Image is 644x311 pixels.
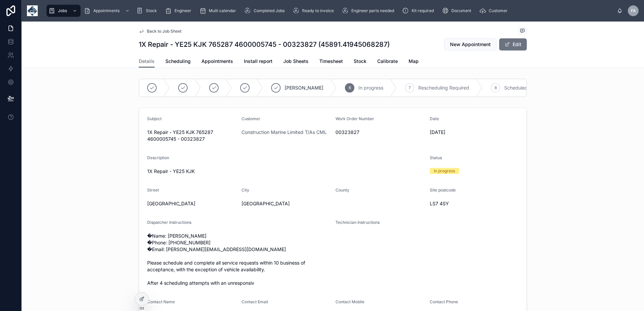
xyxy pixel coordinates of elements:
[504,84,528,91] span: Scheduled
[165,55,191,69] a: Scheduling
[444,38,496,50] button: New Appointment
[477,5,512,17] a: Customer
[494,85,497,91] span: 8
[358,84,383,91] span: In progress
[139,58,155,65] span: Details
[139,29,182,34] a: Back to Job Sheet
[197,5,241,17] a: Multi calendar
[43,3,617,18] div: scrollable content
[418,84,469,91] span: Rescheduling Required
[283,55,309,69] a: Job Sheets
[354,55,366,69] a: Stock
[147,168,195,174] span: 1X Repair - YE25 KJK
[409,55,419,69] a: Map
[489,8,508,13] span: Customer
[319,55,343,69] a: Timesheet
[340,5,399,17] a: Engineer parts needed
[139,40,390,49] h1: 1X Repair - YE25 KJK 765287 4600005745 - 00323827 (45891.41945068287)
[631,8,636,13] span: FA
[134,5,162,17] a: Stock
[254,8,285,13] span: Completed Jobs
[241,116,260,121] span: Customer
[400,5,439,17] a: Kit required
[147,200,236,207] span: [GEOGRAPHIC_DATA]
[377,55,398,69] a: Calibrate
[302,8,334,13] span: Ready to invoice
[335,129,424,136] span: 00323827
[46,5,80,17] a: Jobs
[146,8,157,13] span: Stock
[440,5,476,17] a: Document
[147,129,236,142] span: 1X Repair - YE25 KJK 765287 4600005745 - 00323827
[147,187,159,193] span: Street
[354,58,366,65] span: Stock
[241,299,268,304] span: Contact Email
[147,116,162,121] span: Subject
[27,5,38,16] img: App logo
[291,5,339,17] a: Ready to invoice
[244,58,272,65] span: Install report
[147,233,330,286] span: �Name: [PERSON_NAME] �Phone: [PHONE_NUMBER] �Email: [PERSON_NAME][EMAIL_ADDRESS][DOMAIN_NAME] Ple...
[93,8,120,13] span: Appointments
[377,58,398,65] span: Calibrate
[434,168,455,174] div: In progress
[163,5,196,17] a: Engineer
[499,38,527,50] button: Edit
[351,8,394,13] span: Engineer parts needed
[409,85,411,91] span: 7
[409,58,419,65] span: Map
[244,55,272,69] a: Install report
[139,55,155,68] a: Details
[430,116,439,121] span: Date
[450,41,491,48] span: New Appointment
[242,5,289,17] a: Completed Jobs
[335,299,364,304] span: Contact Mobile
[283,58,309,65] span: Job Sheets
[430,299,458,304] span: Contact Phone
[174,8,191,13] span: Engineer
[335,116,374,121] span: Work Order Number
[241,200,330,207] span: [GEOGRAPHIC_DATA]
[241,187,249,193] span: City
[412,8,434,13] span: Kit required
[335,187,349,193] span: County
[147,220,191,225] span: Dispatcher Instructions
[285,84,323,91] span: [PERSON_NAME]
[430,200,519,207] span: LS7 4SY
[430,187,456,193] span: Site postcode
[335,220,380,225] span: Technician Instructions
[165,58,191,65] span: Scheduling
[430,129,519,136] span: [DATE]
[451,8,471,13] span: Document
[319,58,343,65] span: Timesheet
[209,8,236,13] span: Multi calendar
[201,55,233,69] a: Appointments
[241,129,327,136] a: Construction Marine Limited T/As CML
[147,29,182,34] span: Back to Job Sheet
[430,155,442,160] span: Status
[349,85,351,91] span: 6
[58,8,67,13] span: Jobs
[201,58,233,65] span: Appointments
[147,155,169,160] span: Description
[147,299,175,304] span: Contact Name
[82,5,133,17] a: Appointments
